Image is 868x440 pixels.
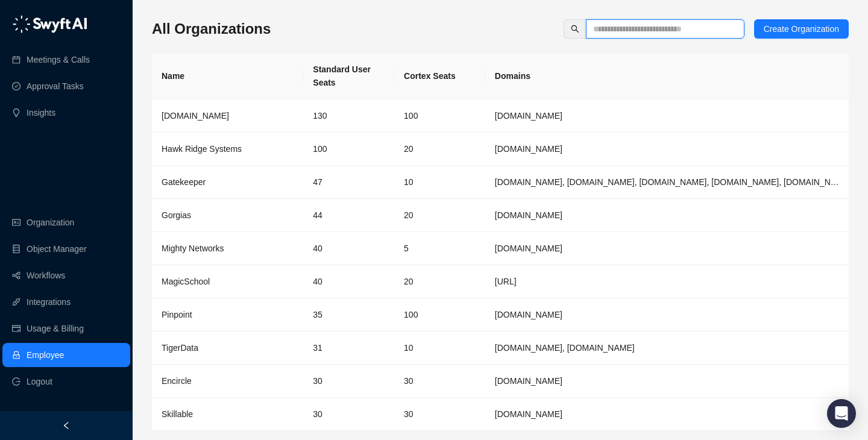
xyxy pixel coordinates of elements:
td: 20 [394,265,485,298]
span: Gorgias [162,210,191,220]
td: synthesia.io [485,99,849,133]
a: Workflows [27,263,65,288]
td: 130 [303,99,394,133]
th: Name [152,53,303,99]
td: 30 [303,365,394,398]
button: Create Organization [754,19,849,39]
td: 47 [303,166,394,199]
td: 44 [303,199,394,232]
td: 5 [394,232,485,265]
th: Standard User Seats [303,53,394,99]
a: Integrations [27,290,71,314]
td: 35 [303,298,394,332]
td: 10 [394,166,485,199]
td: timescale.com, tigerdata.com [485,332,849,365]
th: Domains [485,53,849,99]
div: Open Intercom Messenger [827,399,856,428]
span: [DOMAIN_NAME] [162,111,229,121]
span: Gatekeeper [162,177,206,187]
td: 20 [394,199,485,232]
a: Approval Tasks [27,74,84,98]
td: 40 [303,265,394,298]
td: 100 [303,133,394,166]
a: Meetings & Calls [27,48,90,72]
td: 30 [394,365,485,398]
td: encircleapp.com [485,365,849,398]
a: Employee [27,343,64,367]
td: mightynetworks.com [485,232,849,265]
td: hawkridgesys.com [485,133,849,166]
span: Logout [27,369,52,394]
span: left [62,421,71,430]
td: magicschool.ai [485,265,849,298]
a: Insights [27,101,55,125]
td: gatekeeperhq.com, gatekeeperhq.io, gatekeeper.io, gatekeepervclm.com, gatekeeperhq.co, trygatekee... [485,166,849,199]
span: Encircle [162,376,192,386]
span: search [571,25,579,33]
td: 30 [394,398,485,431]
a: Organization [27,210,74,234]
td: 30 [303,398,394,431]
span: TigerData [162,343,198,353]
a: Usage & Billing [27,316,84,341]
td: gorgias.com [485,199,849,232]
span: Pinpoint [162,310,192,319]
span: Skillable [162,409,193,419]
td: 100 [394,298,485,332]
a: Object Manager [27,237,87,261]
td: 100 [394,99,485,133]
span: logout [12,377,20,386]
td: skillable.com [485,398,849,431]
span: Mighty Networks [162,244,224,253]
span: MagicSchool [162,277,210,286]
th: Cortex Seats [394,53,485,99]
td: pinpointhq.com [485,298,849,332]
img: logo-05li4sbe.png [12,15,87,33]
h3: All Organizations [152,19,271,39]
td: 31 [303,332,394,365]
td: 10 [394,332,485,365]
td: 20 [394,133,485,166]
span: Hawk Ridge Systems [162,144,242,154]
td: 40 [303,232,394,265]
span: Create Organization [764,22,839,36]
